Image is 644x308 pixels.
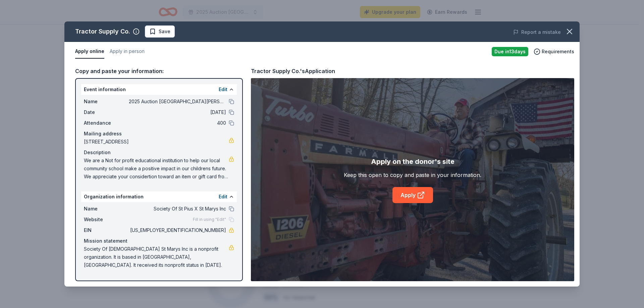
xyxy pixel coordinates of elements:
[110,45,145,59] button: Apply in person
[344,171,481,179] div: Keep this open to copy and paste in your information.
[129,98,226,106] span: 2025 Auction [GEOGRAPHIC_DATA][PERSON_NAME]
[542,48,574,56] span: Requirements
[75,26,130,37] div: Tractor Supply Co.
[129,205,226,213] span: Society Of St Pius X St Marys Inc
[84,237,234,245] div: Mission statement
[251,67,335,75] div: Tractor Supply Co.'s Application
[84,148,234,157] div: Description
[159,27,170,36] span: Save
[145,25,175,38] button: Save
[84,98,129,106] span: Name
[81,191,237,202] div: Organization information
[219,85,227,94] button: Edit
[219,193,227,201] button: Edit
[534,48,574,56] button: Requirements
[392,187,433,203] a: Apply
[84,157,229,181] span: We are a Not for profit educational institution to help our local community school make a positiv...
[84,205,129,213] span: Name
[371,156,454,167] div: Apply on the donor's site
[84,215,129,224] span: Website
[81,84,237,95] div: Event information
[84,245,229,269] span: Society Of [DEMOGRAPHIC_DATA] St Marys Inc is a nonprofit organization. It is based in [GEOGRAPHI...
[129,119,226,127] span: 400
[84,138,229,146] span: [STREET_ADDRESS]
[84,108,129,116] span: Date
[84,226,129,234] span: EIN
[84,130,234,138] div: Mailing address
[84,119,129,127] span: Attendance
[513,28,561,36] button: Report a mistake
[75,45,104,59] button: Apply online
[129,226,226,234] span: [US_EMPLOYER_IDENTIFICATION_NUMBER]
[129,108,226,116] span: [DATE]
[75,67,243,75] div: Copy and paste your information:
[193,217,226,222] span: Fill in using "Edit"
[492,47,528,56] div: Due in 13 days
